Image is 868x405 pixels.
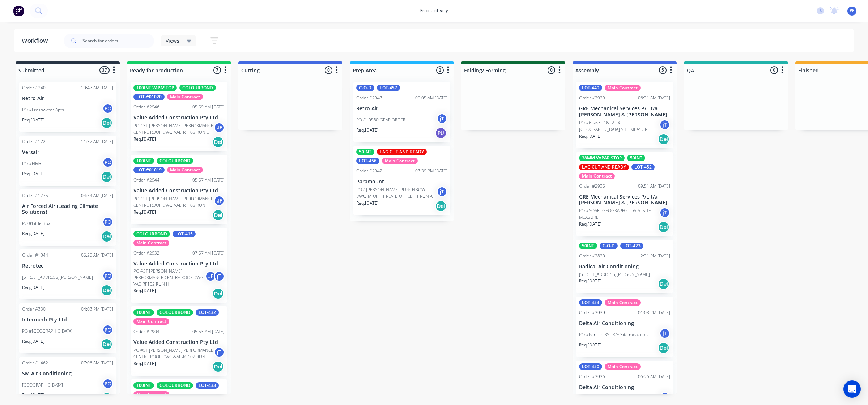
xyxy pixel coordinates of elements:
[133,318,169,325] div: Main Contract
[579,164,629,170] div: LAG CUT AND READY
[133,240,169,246] div: Main Contract
[133,85,177,91] div: 100INT VAPASTOP
[101,285,112,296] div: Del
[22,220,50,227] p: PO #Little Box
[353,146,450,215] div: 50INTLAG CUT AND READYLOT-456Main ContractOrder #294203:39 PM [DATE]ParamountPO #[PERSON_NAME] PU...
[382,158,418,164] div: Main Contract
[356,127,379,133] p: Req. [DATE]
[579,183,605,189] div: Order #2935
[133,196,214,209] p: PO #ST [PERSON_NAME] PERFORMANCE CENTRE ROOF DWG-VAE-RF102 RUN i
[638,183,670,189] div: 09:51 AM [DATE]
[22,392,44,398] p: Req. [DATE]
[850,8,854,14] span: PF
[356,158,379,164] div: LOT-456
[22,161,42,167] p: PO #HMRI
[22,171,44,177] p: Req. [DATE]
[133,287,156,294] p: Req. [DATE]
[22,284,44,291] p: Req. [DATE]
[133,123,214,136] p: PO #ST [PERSON_NAME] PERFORMANCE CENTRE ROOF DWG-VAE-RF102 RUN E
[19,249,116,299] div: Order #134406:25 AM [DATE]Retrotec[STREET_ADDRESS][PERSON_NAME]POReq.[DATE]Del
[22,382,63,388] p: [GEOGRAPHIC_DATA]
[576,240,673,293] div: 50INTC-O-DLOT-423Order #282012:31 PM [DATE]Radical Air Conditioning[STREET_ADDRESS][PERSON_NAME]R...
[579,271,650,278] p: [STREET_ADDRESS][PERSON_NAME]
[192,328,225,335] div: 05:53 AM [DATE]
[579,208,659,221] p: PO #SOAK [GEOGRAPHIC_DATA] SITE MEASURE
[22,117,44,123] p: Req. [DATE]
[131,306,227,376] div: 100INTCOLOURBONDLOT-432Main ContractOrder #290405:53 AM [DATE]Value Added Construction Pty LtdPO ...
[81,252,113,259] div: 06:25 AM [DATE]
[356,95,382,101] div: Order #2943
[192,250,225,256] div: 07:57 AM [DATE]
[133,94,165,100] div: LOT-#01020
[22,252,48,259] div: Order #1344
[133,177,159,183] div: Order #2944
[212,136,224,148] div: Del
[22,203,113,216] p: Air Forced Air (Leading Climate Solutions)
[437,186,447,197] div: jT
[101,392,112,404] div: Del
[22,306,46,312] div: Order #330
[131,82,227,151] div: 100INT VAPASTOPCOLOURBONDLOT-#01020Main ContractOrder #294605:59 AM [DATE]Value Added Constructio...
[196,382,219,389] div: LOT-433
[212,288,224,299] div: Del
[133,382,154,389] div: 100INT
[22,230,44,237] p: Req. [DATE]
[356,85,374,91] div: C-O-D
[22,149,113,155] p: Versair
[415,95,447,101] div: 05:05 AM [DATE]
[435,127,447,139] div: PU
[377,85,400,91] div: LOT-457
[133,250,159,256] div: Order #2932
[22,263,113,269] p: Retrotec
[133,361,156,367] p: Req. [DATE]
[658,133,669,145] div: Del
[579,264,670,270] p: Radical Air Conditioning
[605,85,641,91] div: Main Contract
[631,164,655,170] div: LOT-452
[356,200,379,206] p: Req. [DATE]
[579,155,625,161] div: 38MM VAPAR STOP
[579,253,605,259] div: Order #2820
[133,347,214,360] p: PO #ST [PERSON_NAME] PERFORMANCE CENTRE ROOF DWG-VAE-RF102 RUN F
[214,122,225,133] div: JF
[133,104,159,110] div: Order #2946
[133,209,156,216] p: Req. [DATE]
[166,37,179,44] span: Views
[579,384,670,391] p: Delta Air Conditioning
[659,119,670,130] div: jT
[133,268,205,287] p: PO #ST [PERSON_NAME] PERFORMANCE CENTRE ROOF DWG-VAE-RF102 RUN H
[19,303,116,353] div: Order #33004:03 PM [DATE]Intermech Pty LtdPO #[GEOGRAPHIC_DATA]POReq.[DATE]Del
[173,231,196,237] div: LOT-415
[356,168,382,174] div: Order #2942
[22,338,44,345] p: Req. [DATE]
[579,363,602,370] div: LOT-450
[658,342,669,354] div: Del
[579,194,670,206] p: GRE Mechanical Services P/L t/a [PERSON_NAME] & [PERSON_NAME]
[205,271,216,282] div: JF
[356,117,405,123] p: PO #10580 GEAR ORDER
[214,347,225,358] div: jT
[81,360,113,366] div: 07:06 AM [DATE]
[102,270,113,281] div: PO
[157,309,193,316] div: COLOURBOND
[579,106,670,118] p: GRE Mechanical Services P/L t/a [PERSON_NAME] & [PERSON_NAME]
[19,136,116,186] div: Order #17211:37 AM [DATE]VersairPO #HMRIPOReq.[DATE]Del
[196,309,219,316] div: LOT-432
[19,189,116,246] div: Order #127504:54 AM [DATE]Air Forced Air (Leading Climate Solutions)PO #Little BoxPOReq.[DATE]Del
[133,261,225,267] p: Value Added Construction Pty Ltd
[579,173,615,179] div: Main Contract
[356,149,374,155] div: 50INT
[192,177,225,183] div: 05:57 AM [DATE]
[579,342,601,348] p: Req. [DATE]
[131,228,227,303] div: COLOURBONDLOT-415Main ContractOrder #293207:57 AM [DATE]Value Added Construction Pty LtdPO #ST [P...
[638,310,670,316] div: 01:03 PM [DATE]
[22,328,73,334] p: PO #[GEOGRAPHIC_DATA]
[579,221,601,227] p: Req. [DATE]
[605,299,641,306] div: Main Contract
[579,85,602,91] div: LOT-449
[437,113,447,124] div: jT
[22,192,48,199] div: Order #1275
[638,253,670,259] div: 12:31 PM [DATE]
[576,297,673,357] div: LOT-454Main ContractOrder #293901:03 PM [DATE]Delta Air ConditioningPO #Penrith RSL K/E Site meas...
[22,360,48,366] div: Order #1462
